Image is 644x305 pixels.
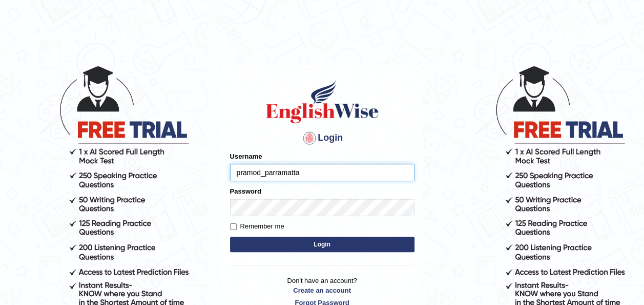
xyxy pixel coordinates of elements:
button: Login [230,237,414,252]
input: Remember me [230,223,237,230]
label: Username [230,151,262,161]
label: Password [230,186,261,196]
label: Remember me [230,221,284,232]
h4: Login [230,130,414,146]
a: Create an account [230,285,414,295]
img: Logo of English Wise sign in for intelligent practice with AI [264,79,381,125]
